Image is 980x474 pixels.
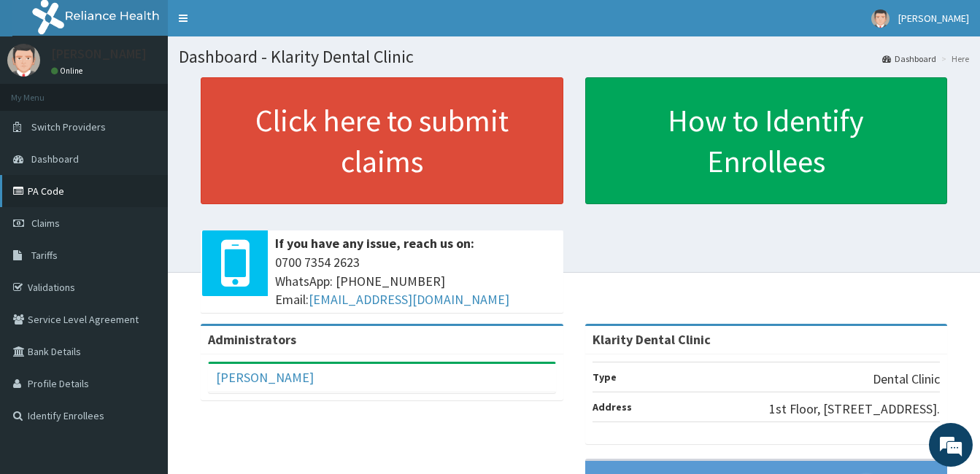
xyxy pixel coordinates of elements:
li: Here [938,53,969,65]
p: 1st Floor, [STREET_ADDRESS]. [769,400,940,419]
span: 0700 7354 2623 WhatsApp: [PHONE_NUMBER] Email: [275,253,556,309]
span: We're online! [85,144,201,291]
a: How to Identify Enrollees [585,77,948,204]
b: Address [593,400,632,413]
p: [PERSON_NAME] [51,47,147,61]
b: If you have any issue, reach us on: [275,235,474,252]
p: Dental Clinic [873,370,940,389]
span: Dashboard [31,152,79,166]
a: Online [51,66,86,76]
b: Type [593,370,617,384]
img: User Image [7,44,40,77]
strong: Klarity Dental Clinic [593,331,711,348]
a: [EMAIL_ADDRESS][DOMAIN_NAME] [309,291,509,308]
a: [PERSON_NAME] [216,369,314,386]
span: Switch Providers [31,120,106,133]
textarea: Type your message and hit 'Enter' [7,318,278,369]
span: [PERSON_NAME] [898,12,969,25]
a: Click here to submit claims [201,77,563,204]
div: Minimize live chat window [239,7,274,42]
a: Dashboard [882,53,936,65]
span: Tariffs [31,249,58,262]
span: Claims [31,217,60,230]
div: Chat with us now [76,82,245,101]
img: d_794563401_company_1708531726252_794563401 [27,73,59,109]
img: User Image [871,9,890,28]
h1: Dashboard - Klarity Dental Clinic [179,47,969,66]
b: Administrators [208,331,296,348]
